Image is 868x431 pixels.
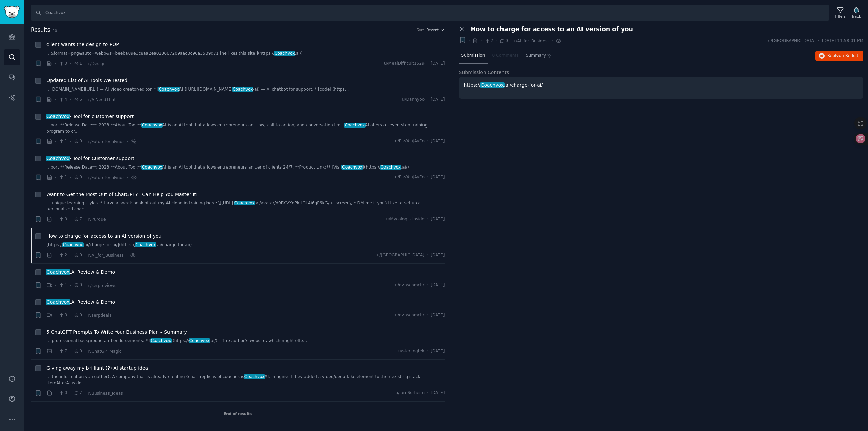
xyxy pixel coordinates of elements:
span: How to charge for access to an AI version of you [471,26,633,33]
span: 1 [59,138,67,144]
span: Submission [461,53,485,59]
a: ...port **Release Date**: 2023 **About Tool:**CoachvoxAI is an AI tool that allows entrepreneurs ... [46,164,445,171]
span: Recent [427,27,439,32]
span: · [84,60,86,67]
span: r/FutureTechFinds [88,139,124,144]
span: Coachvox [344,123,366,128]
span: u/Danhyoo [402,97,425,103]
span: Coachvox [244,374,265,379]
span: · [126,252,127,259]
span: .AI Review & Demo [46,269,115,276]
span: Coachvox [380,165,401,170]
a: ...[DOMAIN_NAME][URL]) — AI video creator/editor. * [CoachvoxAI]([URL][DOMAIN_NAME]Coachvox-ai) —... [46,86,445,93]
span: · [427,348,428,354]
span: · [55,348,56,355]
span: · [84,312,86,319]
a: Coachvox- Tool for customer support [46,113,134,120]
span: r/Business_Ideas [88,391,123,396]
span: r/serpdeals [88,313,112,318]
span: Coachvox [150,338,172,343]
span: Coachvox [62,242,84,247]
a: ...&format=png&auto=webp&s=beeba89e3c8aa2ea023667209aac3c96a3539d71 [he likes this site ](https:/... [46,51,445,57]
span: · [427,252,428,258]
div: Track [852,14,861,19]
span: · [70,282,71,289]
span: Coachvox [480,82,505,88]
span: · [127,138,129,145]
span: 1 [59,174,67,180]
span: · [552,37,553,44]
a: https://Coachvox.ai/charge-for-ai/ [464,82,543,88]
span: [DATE] [431,216,445,222]
span: r/FutureTechFinds [88,175,124,180]
span: r/ChatGPTMagic [88,349,121,354]
span: · [84,348,86,355]
a: Giving away my brilliant (?) AI startup idea [46,365,148,372]
span: · [427,97,428,103]
span: 7 [74,390,82,396]
span: u/[GEOGRAPHIC_DATA] [768,38,816,44]
span: · [427,282,428,288]
span: · [127,174,129,181]
span: 7 [74,216,82,222]
span: · [55,138,56,145]
a: Coachvox- Tool for Customer support [46,155,134,162]
span: Coachvox [189,338,210,343]
span: Want to Get the Most Out of ChatGPT? I Can Help You Master It! [46,191,198,198]
span: · [55,390,56,397]
span: r/Design [88,61,105,66]
button: Track [849,6,863,20]
span: on Reddit [839,53,859,58]
span: Coachvox [46,269,70,275]
span: r/AINeedThat [88,97,116,102]
span: 0 [74,174,82,180]
span: [DATE] [431,252,445,258]
span: r/serpreviews [88,283,116,288]
span: r/AI_for_Business [514,39,549,43]
span: · [55,282,56,289]
span: [DATE] [431,138,445,144]
span: [DATE] [431,97,445,103]
span: Submission Contents [459,69,509,76]
span: Coachvox [232,87,253,92]
span: Coachvox [341,165,363,170]
button: Replyon Reddit [815,51,863,61]
span: · [55,312,56,319]
span: · [55,96,56,103]
span: Coachvox [46,156,70,161]
span: u/IamSorheim [395,390,425,396]
span: [DATE] [431,61,445,67]
span: 7 [59,348,67,354]
span: How to charge for access to an AI version of you [46,233,161,240]
span: 0 [74,282,82,288]
span: 0 [59,61,67,67]
button: Recent [427,27,445,32]
span: · [70,216,71,223]
span: r/Purdue [88,217,106,222]
a: Coachvox.AI Review & Demo [46,299,115,306]
input: Search Keyword [31,5,829,21]
span: Coachvox [46,114,70,119]
span: 1 [59,282,67,288]
span: [DATE] [431,282,445,288]
span: r/AI_for_Business [88,253,123,258]
span: · [84,138,86,145]
span: u/dvnschmchr [395,312,425,318]
span: u/EssYouJAyEn [395,138,425,144]
span: [DATE] [431,312,445,318]
a: Updated List of AI Tools We Tested [46,77,127,84]
span: .AI Review & Demo [46,299,115,306]
a: 5 ChatGPT Prompts To Write Your Business Plan – Summary [46,329,187,336]
span: · [84,174,86,181]
span: 2 [485,38,493,44]
span: · [510,37,512,44]
span: - Tool for customer support [46,113,134,120]
span: u/EssYouJAyEn [395,174,425,180]
span: · [818,38,820,44]
span: · [70,390,71,397]
span: · [55,252,56,259]
span: 0 [59,390,67,396]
